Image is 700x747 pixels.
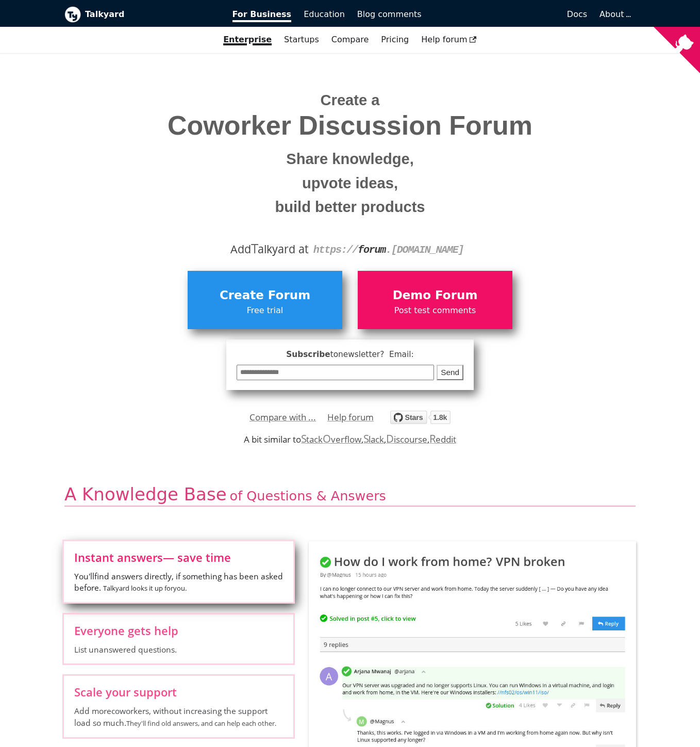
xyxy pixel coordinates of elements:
[415,31,483,48] a: Help forum
[193,304,337,317] span: Free trial
[304,9,345,19] span: Education
[74,644,283,655] span: List unanswered questions.
[437,365,463,381] button: Send
[301,431,307,446] span: S
[567,9,587,19] span: Docs
[72,195,628,219] small: build better products
[74,551,283,563] span: Instant answers — save time
[230,488,386,504] span: of Questions & Answers
[599,9,629,19] a: About
[126,719,276,728] small: They'll find old answers, and can help each other.
[85,8,218,21] b: Talkyard
[313,244,464,256] code: https:// . [DOMAIN_NAME]
[363,431,369,446] span: S
[375,31,415,48] a: Pricing
[421,35,477,44] span: Help forum
[74,686,283,697] span: Scale your support
[390,411,451,424] img: talkyard.svg
[64,6,81,23] img: Talkyard logo
[103,583,187,593] small: Talkyard looks it up for you .
[188,271,342,329] a: Create ForumFree trial
[237,348,463,361] span: Subscribe
[251,239,258,257] span: T
[72,171,628,196] small: upvote ideas,
[249,410,316,425] a: Compare with ...
[217,31,278,48] a: Enterprise
[72,240,628,258] div: Add alkyard at
[72,111,628,140] span: Coworker Discussion Forum
[386,433,427,445] a: Discourse
[429,433,456,445] a: Reddit
[321,92,380,108] span: Create a
[193,286,337,305] span: Create Forum
[327,410,374,425] a: Help forum
[363,304,507,317] span: Post test comments
[278,31,325,48] a: Startups
[226,6,298,23] a: For Business
[74,571,283,594] span: You'll find answers directly, if something has been asked before.
[330,350,414,359] span: to newsletter ? Email:
[358,271,512,329] a: Demo ForumPost test comments
[386,431,394,446] span: D
[301,433,361,445] a: StackOverflow
[390,412,451,427] a: Star debiki/talkyard on GitHub
[358,244,386,256] strong: forum
[74,625,283,636] span: Everyone gets help
[323,431,331,446] span: O
[74,705,283,729] span: Add more coworkers , without increasing the support load so much.
[331,35,369,44] a: Compare
[297,6,351,23] a: Education
[64,6,218,23] a: Talkyard logoTalkyard
[363,433,384,445] a: Slack
[428,6,594,23] a: Docs
[351,6,428,23] a: Blog comments
[363,286,507,305] span: Demo Forum
[357,9,422,19] span: Blog comments
[72,147,628,171] small: Share knowledge,
[64,483,636,507] h2: A Knowledge Base
[429,431,436,446] span: R
[232,9,292,22] span: For Business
